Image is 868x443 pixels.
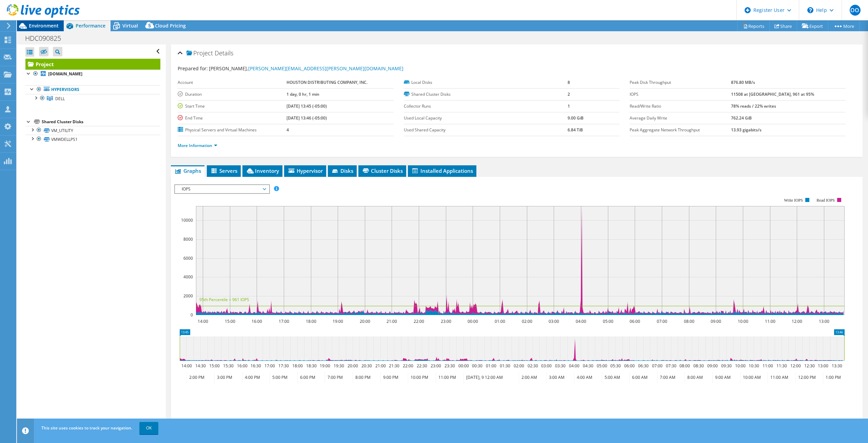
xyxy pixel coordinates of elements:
[458,363,469,369] text: 00:00
[278,363,289,369] text: 17:30
[735,363,746,369] text: 10:00
[737,21,770,31] a: Reports
[25,135,160,144] a: VMWDELLPS1
[181,363,192,369] text: 14:00
[769,21,797,31] a: Share
[731,91,814,97] b: 11508 at [GEOGRAPHIC_DATA], 961 at 95%
[25,70,160,78] a: [DOMAIN_NAME]
[237,363,248,369] text: 16:00
[411,167,473,174] span: Installed Applications
[178,143,217,148] a: More Information
[361,363,372,369] text: 20:30
[569,363,579,369] text: 04:00
[441,318,451,324] text: 23:00
[707,363,718,369] text: 09:00
[375,363,386,369] text: 21:00
[178,79,287,86] label: Account
[404,103,568,110] label: Collector Runs
[122,22,138,29] span: Virtual
[472,363,482,369] text: 00:30
[597,363,607,369] text: 05:00
[55,96,65,101] span: DELL
[404,127,568,133] label: Used Shared Capacity
[819,318,829,324] text: 13:00
[568,103,570,109] b: 1
[174,416,255,430] h2: Advanced Graph Controls
[198,318,208,324] text: 14:00
[817,198,835,203] text: Read IOPS
[183,255,193,261] text: 6000
[287,127,289,133] b: 4
[555,363,566,369] text: 03:30
[738,318,748,324] text: 10:00
[679,363,690,369] text: 08:00
[403,363,413,369] text: 22:00
[414,318,424,324] text: 22:00
[763,363,773,369] text: 11:00
[850,5,861,16] span: OO
[248,65,403,72] a: [PERSON_NAME][EMAIL_ADDRESS][PERSON_NAME][DOMAIN_NAME]
[178,185,265,193] span: IOPS
[186,50,213,57] span: Project
[334,363,344,369] text: 19:30
[29,22,59,29] span: Environment
[514,363,524,369] text: 02:00
[181,217,193,223] text: 10000
[288,167,323,174] span: Hypervisor
[404,115,568,122] label: Used Local Capacity
[210,167,237,174] span: Servers
[320,363,330,369] text: 19:00
[287,79,368,85] b: HOUSTON DISTRIBUTING COMPANY, INC.
[630,103,731,110] label: Read/Write Ratio
[191,312,193,318] text: 0
[576,318,586,324] text: 04:00
[209,363,220,369] text: 15:00
[652,363,663,369] text: 07:00
[174,167,201,174] span: Graphs
[684,318,694,324] text: 08:00
[528,363,538,369] text: 02:30
[818,363,828,369] text: 13:00
[183,274,193,280] text: 4000
[48,71,82,77] b: [DOMAIN_NAME]
[362,167,403,174] span: Cluster Disks
[360,318,370,324] text: 20:00
[749,363,759,369] text: 10:30
[630,318,640,324] text: 06:00
[495,318,505,324] text: 01:00
[486,363,496,369] text: 01:00
[610,363,621,369] text: 05:30
[431,363,441,369] text: 23:00
[199,297,249,302] text: 95th Percentile = 961 IOPS
[568,91,570,97] b: 2
[287,91,319,97] b: 1 day, 0 hr, 1 min
[765,318,775,324] text: 11:00
[828,21,860,31] a: More
[832,363,842,369] text: 13:30
[209,65,403,72] span: [PERSON_NAME],
[638,363,649,369] text: 06:30
[404,79,568,86] label: Local Disks
[568,127,583,133] b: 6.84 TiB
[76,22,105,29] span: Performance
[215,49,233,57] span: Details
[711,318,721,324] text: 09:00
[731,103,776,109] b: 78% reads / 22% writes
[541,363,552,369] text: 03:00
[41,425,132,431] span: This site uses cookies to track your navigation.
[797,21,828,31] a: Export
[139,422,158,434] a: OK
[155,22,186,29] span: Cloud Pricing
[251,363,261,369] text: 16:30
[445,363,455,369] text: 23:30
[287,103,327,109] b: [DATE] 13:45 (-05:00)
[25,126,160,135] a: VM_UTILITY
[624,363,635,369] text: 06:00
[25,85,160,94] a: Hypervisors
[22,35,72,42] h1: HDC090825
[804,363,815,369] text: 12:30
[183,293,193,299] text: 2000
[178,127,287,133] label: Physical Servers and Virtual Machines
[522,318,532,324] text: 02:00
[348,363,358,369] text: 20:00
